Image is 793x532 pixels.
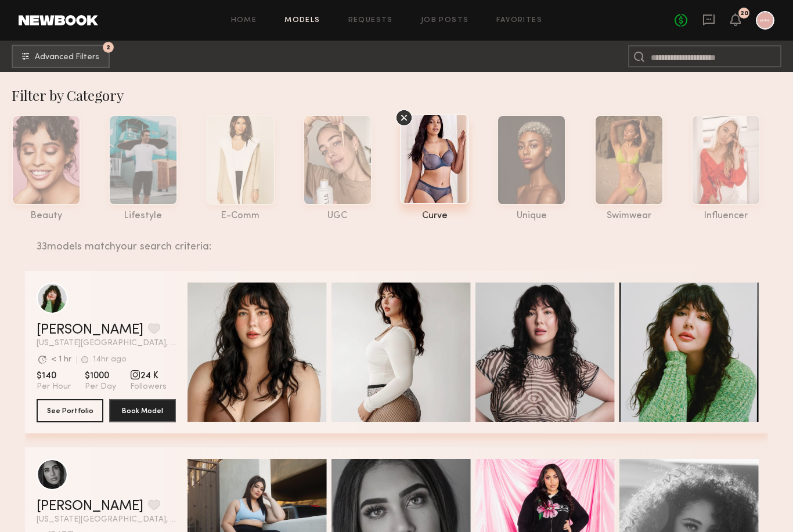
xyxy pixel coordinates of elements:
[594,211,664,221] div: swimwear
[109,399,176,422] button: Book Model
[37,500,143,513] a: [PERSON_NAME]
[109,211,178,221] div: lifestyle
[37,370,71,382] span: $140
[400,211,469,221] div: curve
[284,17,320,24] a: Models
[85,370,116,382] span: $1000
[421,17,469,24] a: Job Posts
[51,356,71,364] div: < 1 hr
[37,228,759,252] div: 33 models match your search criteria:
[37,399,103,422] button: See Portfolio
[106,45,110,50] span: 2
[37,339,176,348] span: [US_STATE][GEOGRAPHIC_DATA], [GEOGRAPHIC_DATA]
[130,382,167,392] span: Followers
[496,17,542,24] a: Favorites
[12,45,110,68] button: 2Advanced Filters
[740,10,748,17] div: 20
[37,516,176,524] span: [US_STATE][GEOGRAPHIC_DATA], [GEOGRAPHIC_DATA]
[348,17,393,24] a: Requests
[12,211,81,221] div: beauty
[206,211,275,221] div: e-comm
[37,382,71,392] span: Per Hour
[691,211,760,221] div: influencer
[130,370,167,382] span: 24 K
[497,211,566,221] div: unique
[85,382,116,392] span: Per Day
[93,356,127,364] div: 14hr ago
[12,86,793,104] div: Filter by Category
[37,323,143,337] a: [PERSON_NAME]
[35,53,99,61] span: Advanced Filters
[231,17,257,24] a: Home
[303,211,372,221] div: UGC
